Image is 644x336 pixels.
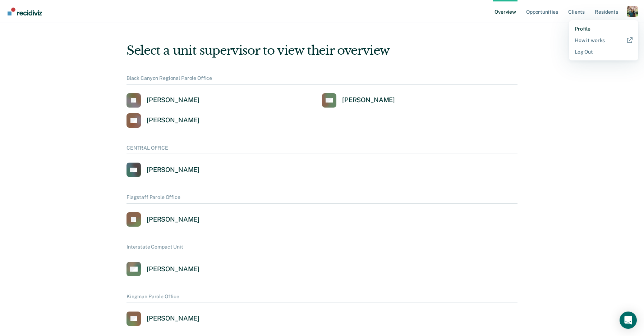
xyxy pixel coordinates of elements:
[342,96,395,104] div: [PERSON_NAME]
[147,265,199,273] div: [PERSON_NAME]
[126,75,517,85] div: Black Canyon Regional Parole Office
[126,262,199,276] a: [PERSON_NAME]
[147,116,199,124] div: [PERSON_NAME]
[126,43,517,58] div: Select a unit supervisor to view their overview
[620,312,637,329] div: Open Intercom Messenger
[147,166,199,174] div: [PERSON_NAME]
[126,194,517,204] div: Flagstaff Parole Office
[126,145,517,154] div: CENTRAL OFFICE
[126,93,199,108] a: [PERSON_NAME]
[575,26,632,32] a: Profile
[8,8,42,15] img: Recidiviz
[126,163,199,177] a: [PERSON_NAME]
[575,37,632,43] a: How it works
[627,6,638,17] button: Profile dropdown button
[126,113,199,128] a: [PERSON_NAME]
[147,96,199,104] div: [PERSON_NAME]
[147,314,199,323] div: [PERSON_NAME]
[147,215,199,224] div: [PERSON_NAME]
[569,20,638,60] div: Profile menu
[575,49,632,55] a: Log Out
[126,294,517,303] div: Kingman Parole Office
[126,244,517,253] div: Interstate Compact Unit
[126,312,199,326] a: [PERSON_NAME]
[322,93,395,108] a: [PERSON_NAME]
[126,212,199,227] a: [PERSON_NAME]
